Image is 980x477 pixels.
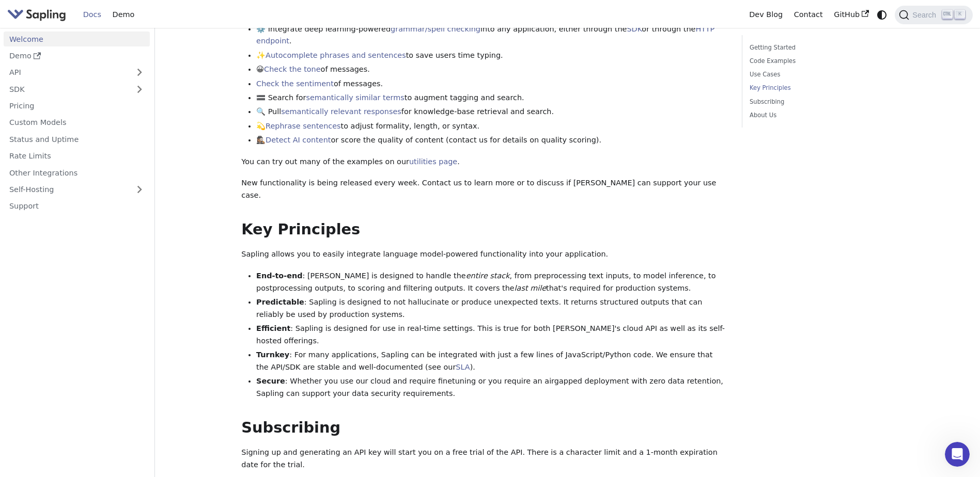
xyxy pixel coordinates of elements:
[750,43,890,53] a: Getting Started
[4,149,150,164] a: Rate Limits
[241,447,727,471] p: Signing up and generating an API key will start you on a free trial of the API. There is a charac...
[256,92,727,104] li: 🟰 Search for to augment tagging and search.
[750,70,890,79] a: Use Cases
[4,115,150,130] a: Custom Models
[266,51,406,59] a: Autocomplete phrases and sentences
[750,83,890,93] a: Key Principles
[266,122,340,130] a: Rephrase sentences
[256,120,727,133] li: 💫 to adjust formality, length, or syntax.
[4,49,150,63] a: Demo
[466,272,510,280] em: entire stack
[256,134,727,147] li: 🕵🏽‍♀️ or score the quality of content (contact us for details on quality scoring).
[256,324,290,332] strong: Efficient
[945,442,970,467] iframe: Intercom live chat
[456,363,470,371] a: SLA
[4,99,150,114] a: Pricing
[107,7,140,23] a: Demo
[4,31,150,46] a: Welcome
[264,65,320,73] a: Check the tone
[909,11,942,19] span: Search
[256,270,727,295] li: : [PERSON_NAME] is designed to handle the , from preprocessing text inputs, to model inference, t...
[828,7,874,23] a: GitHub
[256,349,727,374] li: : For many applications, Sapling can be integrated with just a few lines of JavaScript/Python cod...
[627,25,642,33] a: SDK
[129,82,150,97] button: Expand sidebar category 'SDK'
[4,82,129,97] a: SDK
[7,7,70,22] a: Sapling.ai
[4,165,150,180] a: Other Integrations
[515,284,546,292] em: last mile
[4,65,129,80] a: API
[256,23,727,48] li: ⚙️ Integrate deep learning-powered into any application, either through the or through the .
[256,106,727,118] li: 🔍 Pull for knowledge-base retrieval and search.
[875,7,890,22] button: Switch between dark and light mode (currently system mode)
[256,272,302,280] strong: End-to-end
[750,56,890,66] a: Code Examples
[391,25,480,33] a: grammar/spell checking
[77,7,107,23] a: Docs
[256,298,304,306] strong: Predictable
[256,79,334,88] a: Check the sentiment
[788,7,829,23] a: Contact
[256,351,289,359] strong: Turnkey
[750,110,890,120] a: About Us
[256,50,727,62] li: ✨ to save users time typing.
[4,182,150,197] a: Self-Hosting
[281,107,401,116] a: semantically relevant responses
[241,248,727,261] p: Sapling allows you to easily integrate language model-powered functionality into your application.
[256,377,285,385] strong: Secure
[256,78,727,90] li: of messages.
[256,63,727,76] li: 😀 of messages.
[7,7,66,22] img: Sapling.ai
[256,323,727,347] li: : Sapling is designed for use in real-time settings. This is true for both [PERSON_NAME]'s cloud ...
[955,10,965,19] kbd: K
[256,375,727,400] li: : Whether you use our cloud and require finetuning or you require an airgapped deployment with ze...
[241,177,727,202] p: New functionality is being released every week. Contact us to learn more or to discuss if [PERSON...
[241,220,727,239] h2: Key Principles
[241,419,727,437] h2: Subscribing
[4,132,150,147] a: Status and Uptime
[895,6,972,24] button: Search (Ctrl+K)
[306,93,404,102] a: semantically similar terms
[241,156,727,168] p: You can try out many of the examples on our .
[743,7,788,23] a: Dev Blog
[266,136,331,144] a: Detect AI content
[409,157,457,166] a: utilities page
[4,199,150,214] a: Support
[750,97,890,107] a: Subscribing
[129,65,150,80] button: Expand sidebar category 'API'
[256,296,727,321] li: : Sapling is designed to not hallucinate or produce unexpected texts. It returns structured outpu...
